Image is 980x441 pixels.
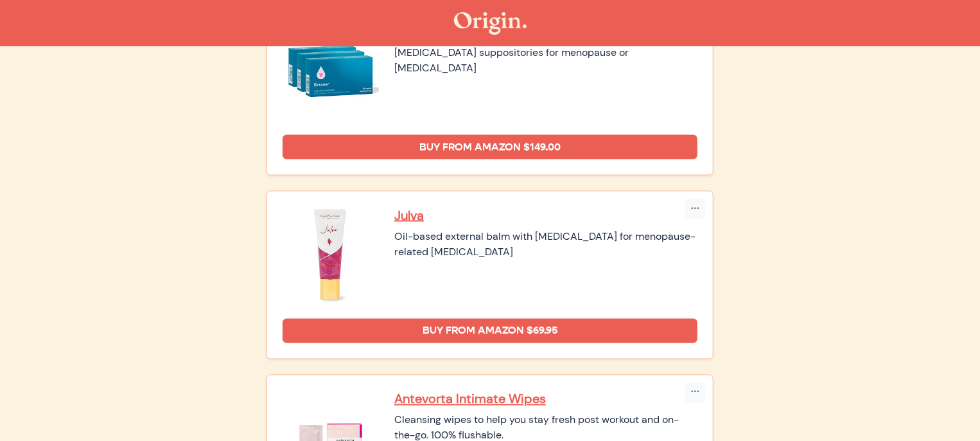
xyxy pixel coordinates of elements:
[283,23,379,120] img: Revaree
[283,135,697,159] a: Buy from Amazon $149.00
[394,207,697,224] a: Julva
[283,207,379,303] img: Julva
[283,319,697,343] a: Buy from Amazon $69.95
[394,229,697,260] div: Oil-based external balm with [MEDICAL_DATA] for menopause-related [MEDICAL_DATA]
[454,12,527,35] img: The Origin Shop
[394,391,697,408] a: Antevorta Intimate Wipes
[394,45,697,76] div: [MEDICAL_DATA] suppositories for menopause or [MEDICAL_DATA]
